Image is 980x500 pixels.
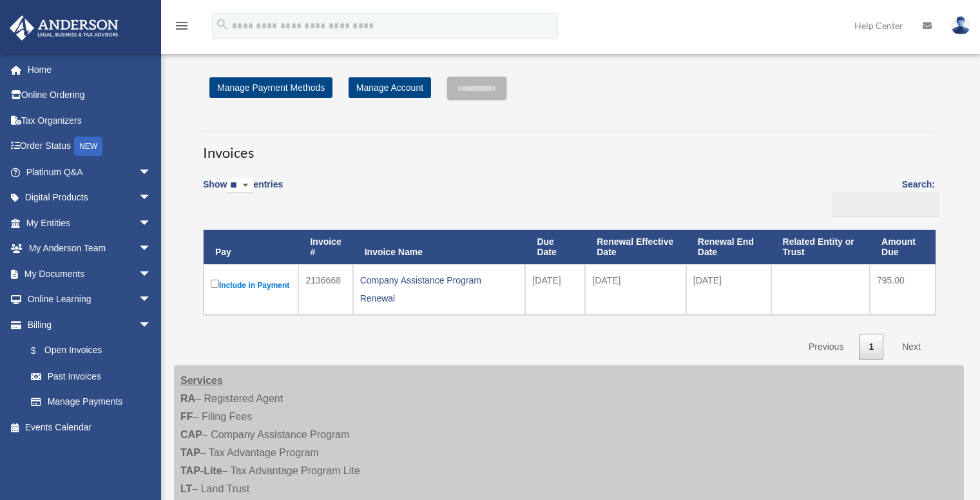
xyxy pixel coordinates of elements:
[9,236,171,262] a: My Anderson Teamarrow_drop_down
[139,261,164,287] span: arrow_drop_down
[951,16,970,35] img: User Pic
[204,230,298,265] th: Pay: activate to sort column descending
[9,159,171,185] a: Platinum Q&Aarrow_drop_down
[799,334,853,360] a: Previous
[74,137,102,156] div: NEW
[139,236,164,262] span: arrow_drop_down
[9,185,171,211] a: Digital Productsarrow_drop_down
[870,264,936,314] td: 795.00
[211,277,291,293] label: Include in Payment
[209,77,332,98] a: Manage Payment Methods
[227,178,253,193] select: Showentries
[9,133,171,160] a: Order StatusNEW
[9,57,171,82] a: Home
[180,411,193,422] strong: FF
[832,192,939,216] input: Search:
[585,230,686,265] th: Renewal Effective Date: activate to sort column ascending
[827,177,935,216] label: Search:
[9,210,171,236] a: My Entitiesarrow_drop_down
[9,261,171,287] a: My Documentsarrow_drop_down
[139,287,164,313] span: arrow_drop_down
[771,230,870,265] th: Related Entity or Trust: activate to sort column ascending
[686,264,771,314] td: [DATE]
[298,230,352,265] th: Invoice #: activate to sort column ascending
[139,210,164,236] span: arrow_drop_down
[9,414,171,440] a: Events Calendar
[18,389,164,415] a: Manage Payments
[139,185,164,211] span: arrow_drop_down
[353,230,526,265] th: Invoice Name: activate to sort column ascending
[180,483,192,494] strong: LT
[174,23,189,34] a: menu
[525,230,585,265] th: Due Date: activate to sort column ascending
[180,375,223,386] strong: Services
[870,230,936,265] th: Amount Due: activate to sort column ascending
[9,312,164,338] a: Billingarrow_drop_down
[349,77,431,98] a: Manage Account
[6,15,122,41] img: Anderson Advisors Platinum Portal
[180,447,200,458] strong: TAP
[298,264,352,314] td: 2136668
[180,393,195,404] strong: RA
[360,271,519,307] div: Company Assistance Program Renewal
[585,264,686,314] td: [DATE]
[9,108,171,133] a: Tax Organizers
[139,312,164,338] span: arrow_drop_down
[174,18,189,34] i: menu
[18,338,158,364] a: $Open Invoices
[686,230,771,265] th: Renewal End Date: activate to sort column ascending
[215,17,229,32] i: search
[180,429,202,440] strong: CAP
[18,363,164,389] a: Past Invoices
[38,343,44,359] span: $
[203,177,283,206] label: Show entries
[859,334,883,360] a: 1
[203,131,935,163] h3: Invoices
[525,264,585,314] td: [DATE]
[180,465,222,476] strong: TAP-Lite
[892,334,930,360] a: Next
[9,287,171,312] a: Online Learningarrow_drop_down
[9,82,171,108] a: Online Ordering
[211,280,219,288] input: Include in Payment
[139,159,164,186] span: arrow_drop_down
